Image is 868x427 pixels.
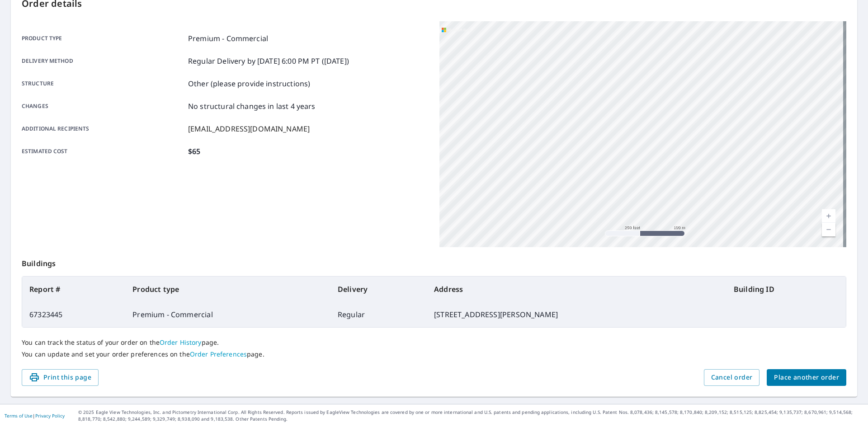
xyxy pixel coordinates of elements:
[35,413,65,419] a: Privacy Policy
[22,277,125,302] th: Report #
[29,372,91,383] span: Print this page
[188,78,310,89] p: Other (please provide instructions)
[22,56,184,66] p: Delivery method
[22,247,846,276] p: Buildings
[22,369,99,386] button: Print this page
[330,302,427,327] td: Regular
[822,209,835,223] a: Current Level 17, Zoom In
[774,372,839,383] span: Place another order
[711,372,753,383] span: Cancel order
[5,413,33,419] a: Terms of Use
[160,338,202,347] a: Order History
[188,33,268,44] p: Premium - Commercial
[427,277,726,302] th: Address
[125,277,330,302] th: Product type
[22,146,184,157] p: Estimated cost
[188,123,310,134] p: [EMAIL_ADDRESS][DOMAIN_NAME]
[726,277,846,302] th: Building ID
[188,56,349,66] p: Regular Delivery by [DATE] 6:00 PM PT ([DATE])
[22,123,184,134] p: Additional recipients
[188,101,316,112] p: No structural changes in last 4 years
[22,338,846,347] p: You can track the status of your order on the page.
[22,350,846,358] p: You can update and set your order preferences on the page.
[767,369,846,386] button: Place another order
[22,101,184,112] p: Changes
[822,223,835,236] a: Current Level 17, Zoom Out
[22,302,125,327] td: 67323445
[704,369,760,386] button: Cancel order
[427,302,726,327] td: [STREET_ADDRESS][PERSON_NAME]
[22,33,184,44] p: Product type
[190,350,247,358] a: Order Preferences
[22,78,184,89] p: Structure
[330,277,427,302] th: Delivery
[125,302,330,327] td: Premium - Commercial
[188,146,200,157] p: $65
[78,409,863,422] p: © 2025 Eagle View Technologies, Inc. and Pictometry International Corp. All Rights Reserved. Repo...
[5,413,65,418] p: |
